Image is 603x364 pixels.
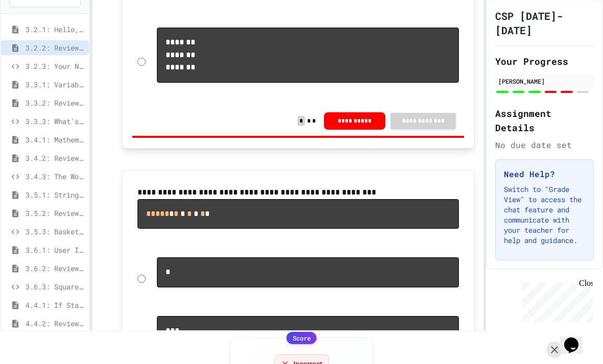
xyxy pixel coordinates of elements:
span: 3.2.3: Your Name and Favorite Movie [26,61,85,71]
span: 3.4.3: The World's Worst Farmers Market [26,171,85,182]
span: 3.4.1: Mathematical Operators [26,134,85,145]
span: 4.4.2: Review - If Statements [26,318,85,329]
h2: Your Progress [495,54,594,68]
div: No due date set [495,139,594,151]
iframe: chat widget [560,323,593,354]
span: 3.6.1: User Input [26,245,85,255]
h3: Need Help? [504,168,585,180]
span: 3.3.3: What's the Type? [26,116,85,127]
p: Switch to "Grade View" to access the chat feature and communicate with your teacher for help and ... [504,184,585,246]
iframe: chat widget [518,279,593,322]
span: 3.5.2: Review - String Operators [26,208,85,219]
span: 4.4.1: If Statements [26,300,85,310]
h1: CSP [DATE]-[DATE] [495,9,594,37]
span: 3.2.1: Hello, World! [26,24,85,35]
div: [PERSON_NAME] [498,77,591,86]
span: 3.5.3: Basketballs and Footballs [26,226,85,237]
span: 3.6.2: Review - User Input [26,263,85,274]
span: 3.5.1: String Operators [26,189,85,200]
span: 3.6.3: Squares and Circles [26,281,85,292]
span: 3.4.2: Review - Mathematical Operators [26,153,85,163]
span: 3.2.2: Review - Hello, World! [26,42,85,53]
span: 3.3.1: Variables and Data Types [26,79,85,90]
div: Chat with us now!Close [4,4,71,65]
div: Score [287,332,317,344]
h2: Assignment Details [495,106,594,135]
span: 3.3.2: Review - Variables and Data Types [26,98,85,108]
